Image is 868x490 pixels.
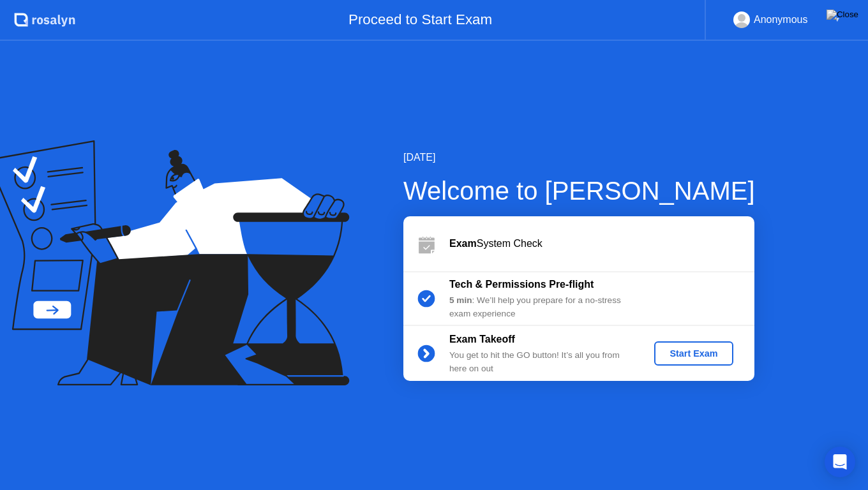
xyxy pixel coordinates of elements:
div: System Check [449,236,754,251]
img: Close [827,10,858,20]
b: 5 min [449,295,472,305]
div: You get to hit the GO button! It’s all you from here on out [449,349,633,375]
div: Start Exam [659,348,728,359]
div: : We’ll help you prepare for a no-stress exam experience [449,294,633,320]
button: Start Exam [654,341,733,366]
b: Tech & Permissions Pre-flight [449,279,594,290]
div: [DATE] [403,150,755,165]
div: Anonymous [754,11,808,28]
b: Exam Takeoff [449,334,515,345]
b: Exam [449,238,477,249]
div: Welcome to [PERSON_NAME] [403,172,755,210]
div: Open Intercom Messenger [825,447,855,477]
